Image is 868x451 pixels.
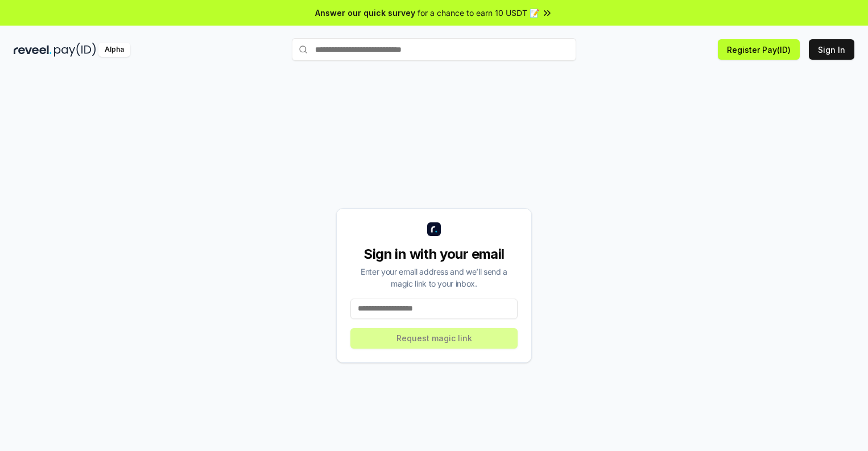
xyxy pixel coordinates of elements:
div: Alpha [98,43,130,57]
span: for a chance to earn 10 USDT 📝 [418,7,539,19]
span: Answer our quick survey [315,7,415,19]
div: Enter your email address and we’ll send a magic link to your inbox. [350,266,518,289]
img: pay_id [54,43,96,57]
div: Sign in with your email [350,245,518,263]
img: reveel_dark [14,43,52,57]
button: Sign In [809,39,854,60]
img: logo_small [427,222,441,236]
button: Register Pay(ID) [718,39,800,60]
